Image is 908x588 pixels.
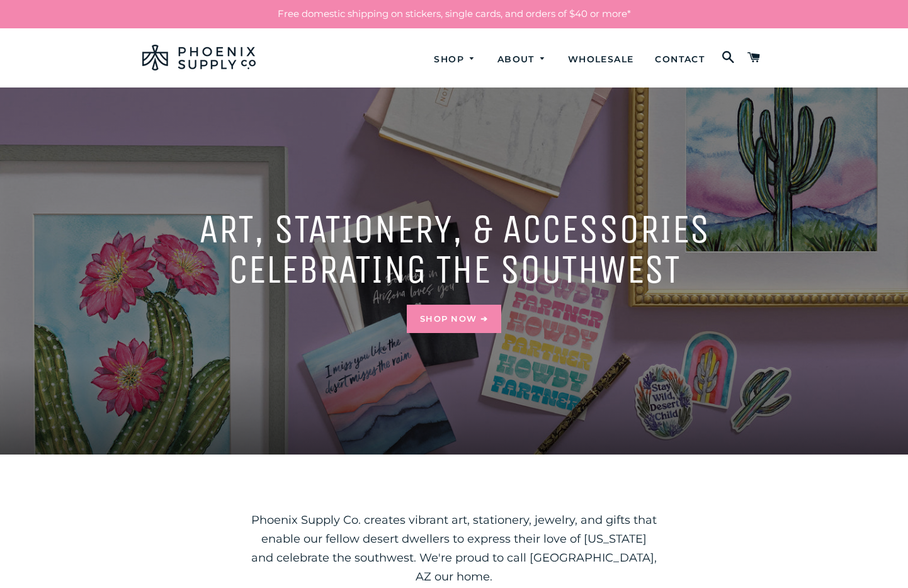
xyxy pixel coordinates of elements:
[407,305,501,332] a: Shop Now ➔
[424,43,485,76] a: Shop
[645,43,714,76] a: Contact
[142,45,256,71] img: Phoenix Supply Co.
[488,43,556,76] a: About
[559,43,644,76] a: Wholesale
[142,209,766,290] h2: Art, Stationery, & accessories celebrating the southwest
